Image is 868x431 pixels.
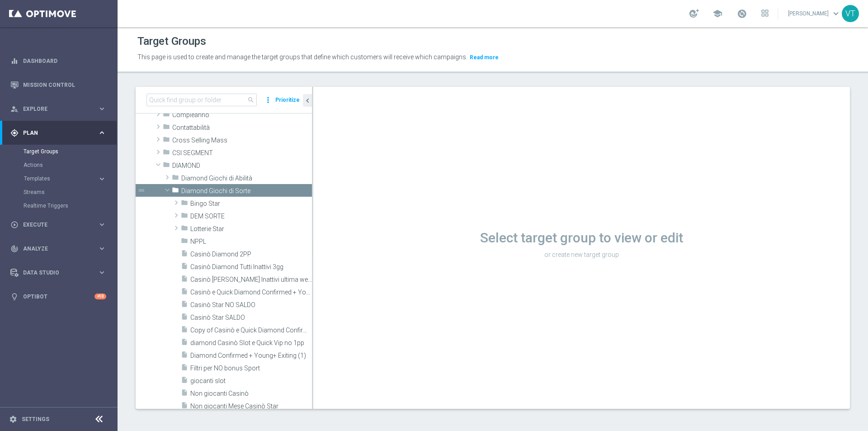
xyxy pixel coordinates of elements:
[181,364,188,374] i: insert_drive_file
[137,53,467,61] span: This page is used to create and manage the target groups that define which customers will receive...
[181,275,188,285] i: insert_drive_file
[264,94,273,106] i: more_vert
[10,129,107,137] button: gps_fixed Plan keyboard_arrow_right
[137,35,206,48] h1: Target Groups
[181,351,188,361] i: insert_drive_file
[22,417,49,422] a: Settings
[10,284,106,308] div: Optibot
[10,221,98,229] div: Execute
[23,73,106,97] a: Mission Control
[303,96,312,105] i: chevron_left
[24,145,117,158] div: Target Groups
[190,225,312,233] span: Lotterie Star
[163,148,170,159] i: folder
[181,402,188,412] i: insert_drive_file
[190,213,312,220] span: DEM SORTE
[10,105,107,113] button: person_search Explore keyboard_arrow_right
[181,199,188,209] i: folder
[181,237,188,247] i: folder
[10,245,19,253] i: track_changes
[98,175,106,183] i: keyboard_arrow_right
[24,158,117,172] div: Actions
[98,268,106,277] i: keyboard_arrow_right
[712,9,722,19] span: school
[98,128,106,137] i: keyboard_arrow_right
[23,49,106,73] a: Dashboard
[172,186,179,197] i: folder
[190,289,312,296] span: Casin&#xF2; e Quick Diamond Confirmed &#x2B; Young&#x2B; Exiting
[787,7,842,20] a: [PERSON_NAME]keyboard_arrow_down
[247,96,255,104] span: search
[181,338,188,349] i: insert_drive_file
[190,403,312,410] span: Non giocanti Mese Casin&#xF2; Star
[163,110,170,121] i: folder
[10,221,107,228] button: play_circle_outline Execute keyboard_arrow_right
[842,5,859,22] div: VT
[23,106,98,112] span: Explore
[274,94,301,106] button: Prioritize
[190,301,312,309] span: Casin&#xF2; Star NO SALDO
[94,294,106,299] div: +10
[10,57,107,65] button: equalizer Dashboard
[313,251,850,259] p: or create new target group
[172,124,312,132] span: Contattabilit&#xE0;
[10,245,107,252] button: track_changes Analyze keyboard_arrow_right
[24,172,117,185] div: Templates
[10,269,98,277] div: Data Studio
[190,276,312,284] span: Casin&#xF2; Diamond Tutti Inattivi ultima week
[10,105,19,113] i: person_search
[190,377,312,385] span: giocanti slot
[10,129,98,137] div: Plan
[172,149,312,157] span: CSI SEGMENT
[10,245,98,253] div: Analyze
[313,230,850,246] h1: Select target group to view or edit
[190,238,312,246] span: NPPL
[10,129,19,137] i: gps_fixed
[10,221,19,229] i: play_circle_outline
[23,130,98,136] span: Plan
[190,352,312,360] span: Diamond Confirmed &#x2B; Young&#x2B; Exiting (1)
[190,390,312,398] span: Non giocanti Casin&#xF2;
[181,313,188,323] i: insert_drive_file
[303,94,312,107] button: chevron_left
[172,162,312,170] span: DIAMOND
[181,376,188,387] i: insert_drive_file
[190,314,312,322] span: Casin&#xF2; Star SALDO
[23,246,98,251] span: Analyze
[172,137,312,144] span: Cross Selling Mass
[24,161,94,169] a: Actions
[24,189,94,196] a: Streams
[190,365,312,372] span: Filtri per NO bonus Sport
[10,293,107,300] button: lightbulb Optibot +10
[98,104,106,113] i: keyboard_arrow_right
[146,94,257,106] input: Quick find group or folder
[181,326,188,336] i: insert_drive_file
[10,269,107,276] button: Data Studio keyboard_arrow_right
[181,212,188,222] i: folder
[831,9,841,19] span: keyboard_arrow_down
[181,262,188,273] i: insert_drive_file
[24,176,98,181] div: Templates
[190,263,312,271] span: Casin&#xF2; Diamond Tutti Inattivi 3gg
[181,389,188,399] i: insert_drive_file
[163,123,170,133] i: folder
[163,161,170,171] i: folder
[24,176,89,181] span: Templates
[181,224,188,235] i: folder
[98,244,106,253] i: keyboard_arrow_right
[10,293,19,301] i: lightbulb
[10,57,19,65] i: equalizer
[10,81,107,89] div: Mission Control
[469,52,500,62] button: Read more
[24,175,107,182] button: Templates keyboard_arrow_right
[10,73,106,97] div: Mission Control
[172,111,312,119] span: Compleanno
[23,284,94,308] a: Optibot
